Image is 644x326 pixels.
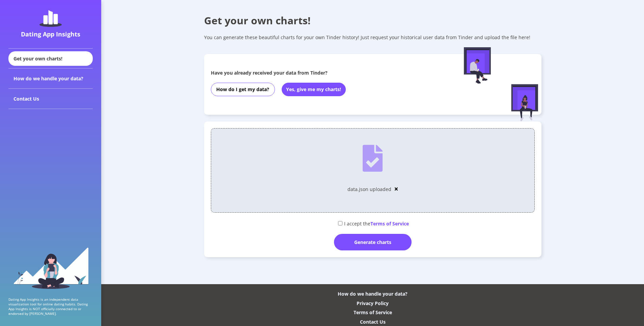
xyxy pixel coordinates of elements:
[211,83,275,96] button: How do I get my data?
[204,13,541,27] div: Get your own charts!
[10,30,91,38] div: Dating App Insights
[354,309,392,316] div: Terms of Service
[334,234,412,250] div: Generate charts
[347,186,391,192] div: data.json uploaded
[8,89,93,109] div: Contact Us
[338,291,408,297] div: How do we handle your data?
[363,145,383,172] img: file-uploaded.ea247aa8.svg
[464,47,491,84] img: male-figure-sitting.c9faa881.svg
[370,220,409,227] span: Terms of Service
[8,51,93,66] div: Get your own charts!
[8,69,93,89] div: How do we handle your data?
[211,70,438,76] div: Have you already received your data from Tinder?
[211,218,535,229] div: I accept the
[511,84,538,121] img: female-figure-sitting.afd5d174.svg
[282,83,346,96] button: Yes, give me my charts!
[8,297,93,316] p: Dating App Insights is an independent data visualization tool for online dating habits. Dating Ap...
[360,319,386,325] div: Contact Us
[13,247,89,289] img: sidebar_girl.91b9467e.svg
[204,34,541,40] div: You can generate these beautiful charts for your own Tinder history! Just request your historical...
[39,10,62,27] img: dating-app-insights-logo.5abe6921.svg
[395,187,398,191] img: close-solid.cbe4567e.svg
[357,300,389,306] div: Privacy Policy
